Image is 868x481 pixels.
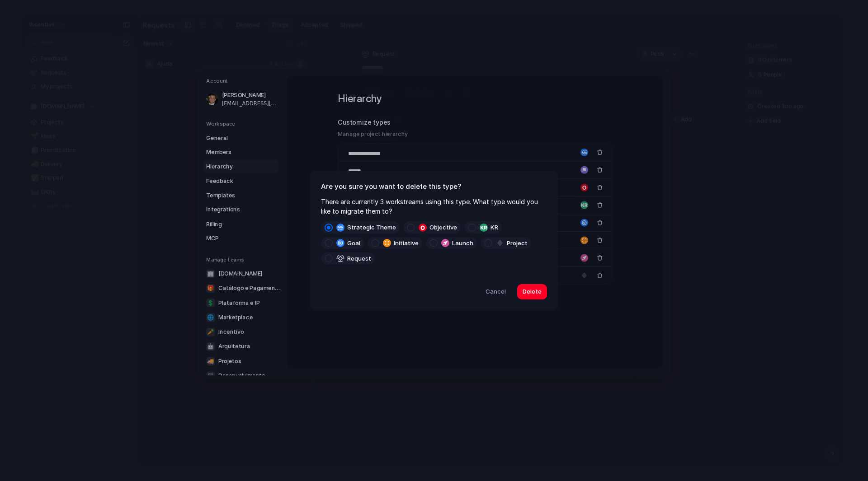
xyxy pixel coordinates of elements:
button: Delete [517,284,547,299]
span: launch [452,239,473,247]
button: Cancel [477,284,514,299]
span: initiative [394,239,419,247]
h2: Are you sure you want to delete this type? [321,182,547,192]
span: request [347,254,371,262]
span: goal [347,239,360,247]
span: Objective [429,223,457,231]
span: KR [491,223,498,231]
span: Cancel [486,287,506,296]
span: Strategic Theme [347,223,396,231]
p: There are currently 3 workstreams using this type. What type would you like to migrate them to? [321,197,547,216]
span: project [507,239,528,247]
span: Delete [523,287,542,296]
